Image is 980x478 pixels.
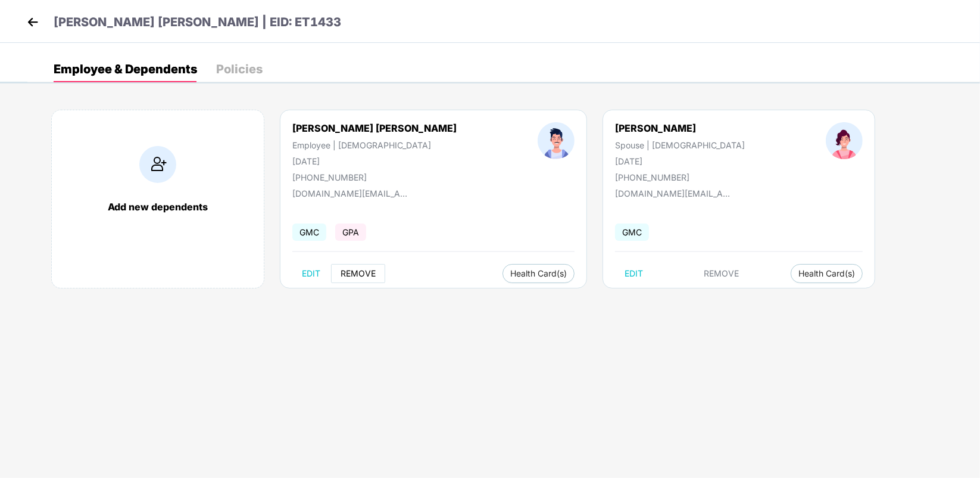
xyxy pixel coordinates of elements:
[538,122,575,159] img: profileImage
[615,172,745,182] div: [PHONE_NUMBER]
[54,63,197,75] div: Employee & Dependents
[615,156,745,166] div: [DATE]
[615,224,649,241] span: GMC
[615,264,653,283] button: EDIT
[292,122,457,134] div: [PERSON_NAME] [PERSON_NAME]
[335,224,366,241] span: GPA
[331,264,385,283] button: REMOVE
[302,269,320,278] span: EDIT
[615,188,734,198] div: [DOMAIN_NAME][EMAIL_ADDRESS][DOMAIN_NAME]
[64,201,252,213] div: Add new dependents
[216,63,263,75] div: Policies
[704,269,739,278] span: REMOVE
[798,271,855,277] span: Health Card(s)
[292,224,326,241] span: GMC
[292,140,457,150] div: Employee | [DEMOGRAPHIC_DATA]
[615,122,745,134] div: [PERSON_NAME]
[341,269,376,278] span: REMOVE
[292,172,457,182] div: [PHONE_NUMBER]
[292,188,411,198] div: [DOMAIN_NAME][EMAIL_ADDRESS][DOMAIN_NAME]
[695,264,749,283] button: REMOVE
[791,264,863,283] button: Health Card(s)
[510,271,567,277] span: Health Card(s)
[24,13,42,31] img: back
[615,140,745,150] div: Spouse | [DEMOGRAPHIC_DATA]
[139,146,176,183] img: addIcon
[54,13,341,32] p: [PERSON_NAME] [PERSON_NAME] | EID: ET1433
[625,269,643,278] span: EDIT
[826,122,863,159] img: profileImage
[292,156,457,166] div: [DATE]
[292,264,330,283] button: EDIT
[503,264,575,283] button: Health Card(s)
